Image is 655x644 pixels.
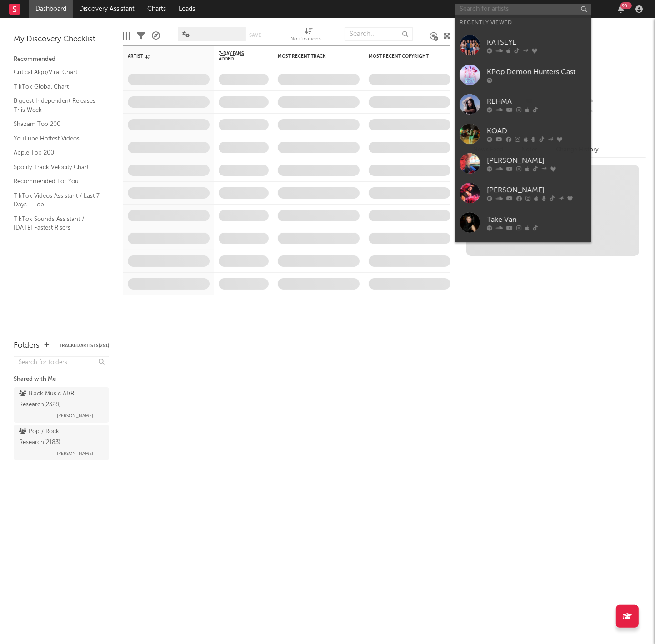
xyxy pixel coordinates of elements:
[14,214,100,233] a: TikTok Sounds Assistant / [DATE] Fastest Risers
[14,162,100,172] a: Spotify Track Velocity Chart
[19,426,101,448] div: Pop / Rock Research ( 2183 )
[345,27,413,41] input: Search...
[455,30,591,60] a: KATSEYE
[14,119,100,129] a: Shazam Top 200
[278,54,346,59] div: Most Recent Track
[620,2,632,9] div: 99 +
[14,356,109,369] input: Search for folders...
[487,185,587,196] div: [PERSON_NAME]
[14,191,100,210] a: TikTok Videos Assistant / Last 7 Days - Top
[59,344,109,348] button: Tracked Artists(251)
[618,5,624,13] button: 99+
[123,23,130,49] div: Edit Columns
[14,82,100,92] a: TikTok Global Chart
[585,95,646,107] div: --
[14,425,109,460] a: Pop / Rock Research(2183)[PERSON_NAME]
[487,215,587,225] div: Take Van
[487,155,587,166] div: [PERSON_NAME]
[487,126,587,137] div: KOAD
[369,54,437,59] div: Most Recent Copyright
[14,387,109,423] a: Black Music A&R Research(2328)[PERSON_NAME]
[455,178,591,208] a: [PERSON_NAME]
[14,176,100,186] a: Recommended For You
[455,90,591,119] a: REHMA
[460,17,587,28] div: Recently Viewed
[291,34,327,45] div: Notifications (Artist)
[14,374,109,385] div: Shared with Me
[291,23,327,49] div: Notifications (Artist)
[455,119,591,149] a: KOAD
[57,448,93,459] span: [PERSON_NAME]
[14,96,100,115] a: Biggest Independent Releases This Week
[152,23,160,49] div: A&R Pipeline
[455,60,591,90] a: KPop Demon Hunters Cast
[487,96,587,107] div: REHMA
[14,134,100,144] a: YouTube Hottest Videos
[455,149,591,178] a: [PERSON_NAME]
[14,54,109,65] div: Recommended
[455,4,591,15] input: Search for artists
[57,410,93,421] span: [PERSON_NAME]
[585,107,646,119] div: --
[19,389,101,410] div: Black Music A&R Research ( 2328 )
[14,340,40,351] div: Folders
[128,54,196,59] div: Artist
[14,148,100,158] a: Apple Top 200
[487,67,587,78] div: KPop Demon Hunters Cast
[219,51,255,62] span: 7-Day Fans Added
[487,37,587,48] div: KATSEYE
[14,67,100,77] a: Critical Algo/Viral Chart
[455,237,591,267] a: KRISS
[137,23,145,49] div: Filters
[249,33,261,38] button: Save
[455,208,591,237] a: Take Van
[14,34,109,45] div: My Discovery Checklist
